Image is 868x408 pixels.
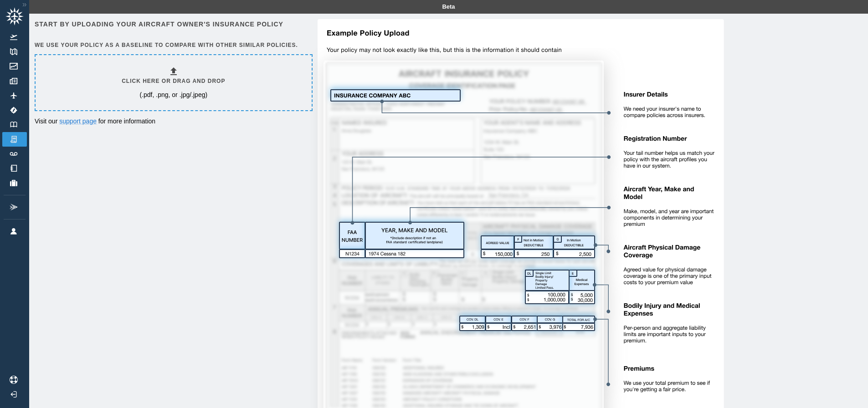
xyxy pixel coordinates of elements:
[122,77,225,86] h6: Click here or drag and drop
[59,117,97,125] a: support page
[35,117,311,126] p: Visit our for more information
[139,90,207,99] p: (.pdf, .png, or .jpg/.jpeg)
[35,41,311,50] h6: We use your policy as a baseline to compare with other similar policies.
[35,19,311,29] h6: Start by uploading your aircraft owner's insurance policy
